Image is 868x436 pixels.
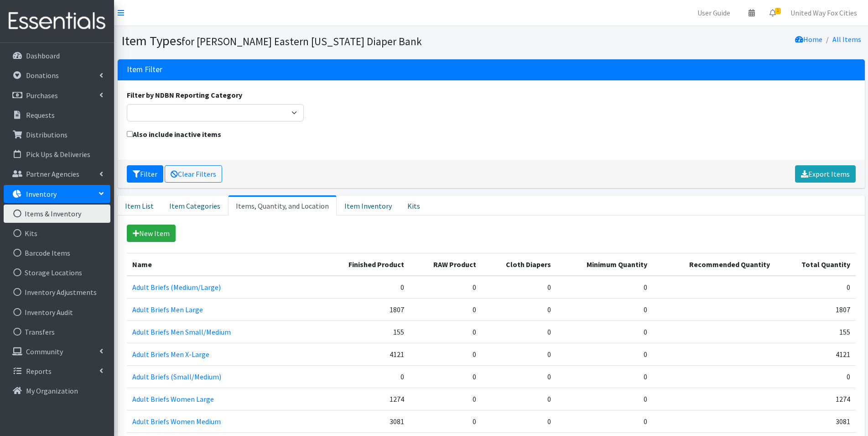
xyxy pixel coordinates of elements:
[556,410,652,432] td: 0
[775,276,856,299] td: 0
[410,388,482,410] td: 0
[775,410,856,432] td: 3081
[132,417,221,426] a: Adult Briefs Women Medium
[132,350,209,359] a: Adult Briefs Men X-Large
[410,320,482,343] td: 0
[320,320,410,343] td: 155
[482,276,557,299] td: 0
[127,131,133,137] input: Also include inactive items
[482,320,557,343] td: 0
[4,126,110,144] a: Distributions
[118,195,161,215] a: Item List
[556,276,652,299] td: 0
[775,343,856,365] td: 4121
[775,365,856,388] td: 0
[775,298,856,320] td: 1807
[161,195,228,215] a: Item Categories
[127,129,221,140] label: Also include inactive items
[795,35,822,44] a: Home
[320,343,410,365] td: 4121
[127,253,321,276] th: Name
[4,362,110,380] a: Reports
[26,189,57,199] p: Inventory
[320,388,410,410] td: 1274
[762,4,783,22] a: 1
[482,365,557,388] td: 0
[337,195,400,215] a: Item Inventory
[482,343,557,365] td: 0
[400,195,428,215] a: Kits
[320,253,410,276] th: Finished Product
[410,365,482,388] td: 0
[26,169,79,179] p: Partner Agencies
[26,386,78,395] p: My Organization
[775,253,856,276] th: Total Quantity
[26,347,63,356] p: Community
[4,47,110,65] a: Dashboard
[127,165,163,183] button: Filter
[320,276,410,299] td: 0
[121,33,488,49] h1: Item Types
[26,150,90,159] p: Pick Ups & Deliveries
[775,320,856,343] td: 155
[4,185,110,203] a: Inventory
[182,35,422,48] small: for [PERSON_NAME] Eastern [US_STATE] Diaper Bank
[482,388,557,410] td: 0
[4,323,110,341] a: Transfers
[832,35,861,44] a: All Items
[775,388,856,410] td: 1274
[132,283,221,292] a: Adult Briefs (Medium/Large)
[127,225,176,242] a: New Item
[556,298,652,320] td: 0
[320,365,410,388] td: 0
[127,65,162,74] h3: Item Filter
[4,263,110,282] a: Storage Locations
[4,244,110,262] a: Barcode Items
[4,66,110,84] a: Donations
[132,327,231,336] a: Adult Briefs Men Small/Medium
[132,305,203,314] a: Adult Briefs Men Large
[783,4,864,22] a: United Way Fox Cities
[26,91,58,100] p: Purchases
[320,410,410,432] td: 3081
[482,253,557,276] th: Cloth Diapers
[410,410,482,432] td: 0
[4,205,110,223] a: Items & Inventory
[410,343,482,365] td: 0
[556,253,652,276] th: Minimum Quantity
[132,394,214,404] a: Adult Briefs Women Large
[556,365,652,388] td: 0
[26,71,59,80] p: Donations
[4,106,110,124] a: Requests
[410,253,482,276] th: RAW Product
[410,276,482,299] td: 0
[556,388,652,410] td: 0
[4,6,110,37] img: HumanEssentials
[775,8,781,14] span: 1
[165,165,222,183] a: Clear Filters
[4,224,110,242] a: Kits
[127,89,242,100] label: Filter by NDBN Reporting Category
[26,130,68,139] p: Distributions
[4,342,110,361] a: Community
[556,343,652,365] td: 0
[482,298,557,320] td: 0
[4,283,110,301] a: Inventory Adjustments
[4,382,110,400] a: My Organization
[690,4,738,22] a: User Guide
[132,372,221,381] a: Adult Briefs (Small/Medium)
[556,320,652,343] td: 0
[320,298,410,320] td: 1807
[26,110,55,120] p: Requests
[4,86,110,105] a: Purchases
[4,303,110,321] a: Inventory Audit
[795,165,856,183] a: Export Items
[653,253,775,276] th: Recommended Quantity
[26,51,60,60] p: Dashboard
[4,165,110,183] a: Partner Agencies
[410,298,482,320] td: 0
[482,410,557,432] td: 0
[4,145,110,163] a: Pick Ups & Deliveries
[26,367,52,376] p: Reports
[228,195,337,215] a: Items, Quantity, and Location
